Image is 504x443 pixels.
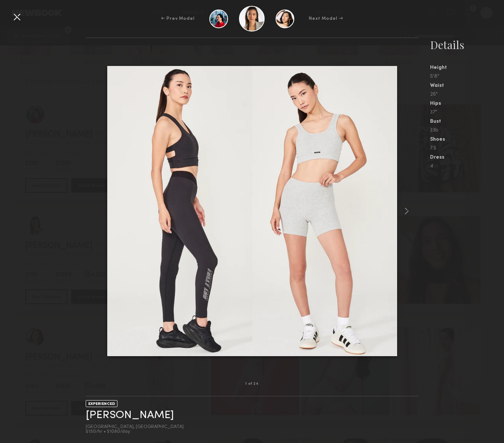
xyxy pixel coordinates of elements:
[161,15,195,22] div: ← Prev Model
[430,92,504,97] div: 26"
[245,382,258,386] div: 1 of 24
[430,146,504,151] div: 7.5
[309,15,343,22] div: Next Model →
[430,164,504,169] div: 4
[430,83,504,88] div: Waist
[430,65,504,70] div: Height
[430,101,504,106] div: Hips
[86,429,184,434] div: $150/hr • $1080/day
[430,155,504,160] div: Dress
[430,137,504,142] div: Shoes
[86,410,174,421] a: [PERSON_NAME]
[430,128,504,133] div: 33b
[430,74,504,79] div: 5'8"
[86,425,184,429] div: [GEOGRAPHIC_DATA], [GEOGRAPHIC_DATA]
[430,110,504,115] div: 37"
[86,400,117,407] div: EXPERIENCED
[430,119,504,124] div: Bust
[430,37,504,52] div: Details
